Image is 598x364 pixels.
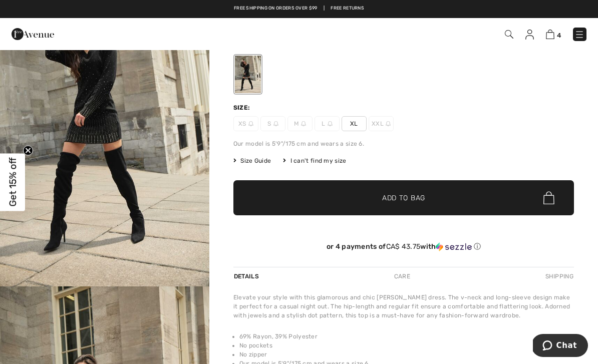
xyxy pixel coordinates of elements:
[12,29,54,38] a: 1ère Avenue
[235,56,261,93] div: Black
[239,341,574,350] li: No pockets
[239,350,574,359] li: No zipper
[233,267,261,285] div: Details
[287,116,313,131] span: M
[505,30,513,39] img: Search
[369,116,394,131] span: XXL
[331,5,364,12] a: Free Returns
[233,103,252,112] div: Size:
[273,121,278,126] img: ring-m.svg
[386,242,421,251] span: CA$ 43.75
[233,242,574,255] div: or 4 payments ofCA$ 43.75withSezzle Click to learn more about Sezzle
[260,116,285,131] span: S
[386,267,419,285] div: Care
[386,121,391,126] img: ring-m.svg
[328,121,333,126] img: ring-m.svg
[324,5,325,12] span: |
[301,121,306,126] img: ring-m.svg
[233,242,574,251] div: or 4 payments of with
[436,242,472,251] img: Sezzle
[283,156,346,165] div: I can't find my size
[315,116,340,131] span: L
[543,267,574,285] div: Shipping
[574,30,584,40] img: Menu
[546,28,561,40] a: 4
[233,139,574,148] div: Our model is 5'9"/175 cm and wears a size 6.
[543,191,554,204] img: Bag.svg
[233,293,574,320] div: Elevate your style with this glamorous and chic [PERSON_NAME] dress. The v-neck and long-sleeve d...
[233,180,574,215] button: Add to Bag
[557,32,561,39] span: 4
[525,30,534,40] img: My Info
[533,334,588,359] iframe: Opens a widget where you can chat to one of our agents
[382,193,425,203] span: Add to Bag
[239,332,574,341] li: 69% Rayon, 39% Polyester
[342,116,367,131] span: XL
[234,5,318,12] a: Free shipping on orders over $99
[233,116,258,131] span: XS
[248,121,253,126] img: ring-m.svg
[546,30,554,39] img: Shopping Bag
[12,24,54,44] img: 1ère Avenue
[23,145,33,155] button: Close teaser
[7,158,19,207] span: Get 15% off
[233,156,271,165] span: Size Guide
